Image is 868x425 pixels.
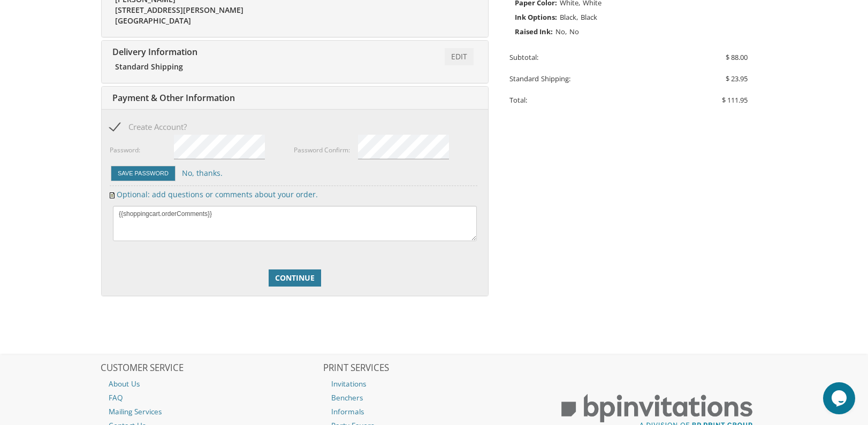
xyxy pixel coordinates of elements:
[323,405,545,419] a: Informals
[110,120,187,134] span: Create Account?
[110,192,115,198] img: Edit
[101,363,322,374] h2: CUSTOMER SERVICE
[509,74,539,83] span: Standard
[445,48,474,65] a: Edit
[111,166,176,181] button: Save Password
[722,95,748,105] span: $ 111.95
[515,25,553,38] span: Raised Ink:
[515,10,557,24] span: Ink Options:
[560,12,576,22] span: Black
[323,363,545,374] h2: PRINT SERVICES
[541,74,570,83] span: Shipping:
[182,168,223,178] a: No, thanks.
[726,52,748,62] span: $ 88.00
[726,74,748,83] span: $ 23.95
[581,12,597,22] span: Black
[269,269,321,287] a: Continue
[509,95,527,105] span: Total:
[110,145,140,154] label: Password:
[823,382,857,414] iframe: chat widget
[115,61,300,72] div: Standard Shipping
[110,46,197,58] span: Delivery Information
[101,405,322,419] a: Mailing Services
[101,391,322,405] a: FAQ
[117,189,318,199] a: Optional: add questions or comments about your order.
[555,27,565,36] span: No
[560,10,578,24] span: ,
[101,377,322,391] a: About Us
[323,391,545,405] a: Benchers
[294,145,350,154] label: Password Confirm:
[275,273,315,283] span: Continue
[509,52,538,62] span: Subtotal:
[110,92,235,104] span: Payment & Other Information
[323,377,545,391] a: Invitations
[569,27,579,36] span: No
[555,25,567,38] span: ,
